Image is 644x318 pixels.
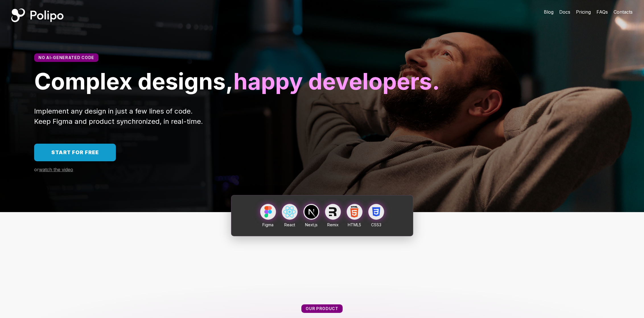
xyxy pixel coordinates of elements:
[305,222,318,227] span: Next.js
[371,222,381,227] span: CSS3
[544,9,554,15] a: Blog
[51,149,99,155] span: Start for free
[559,9,570,15] a: Docs
[348,222,361,227] span: HTML5
[34,167,39,172] span: or
[39,167,73,172] span: watch the video
[544,9,554,15] span: Blog
[559,9,570,15] span: Docs
[34,107,203,125] span: Implement any design in just a few lines of code. Keep Figma and product synchronized, in real-time.
[262,222,273,227] span: Figma
[233,67,440,95] span: happy developers.
[596,9,608,15] span: FAQs
[34,67,233,95] span: Complex designs,
[576,9,591,15] span: Pricing
[306,306,338,311] span: Our product
[596,9,608,15] a: FAQs
[576,9,591,15] a: Pricing
[284,222,295,227] span: React
[34,167,73,172] a: orwatch the video
[614,9,633,15] a: Contacts
[38,55,94,60] span: No AI-generated code
[34,144,116,161] a: Start for free
[614,9,633,15] span: Contacts
[327,222,339,227] span: Remix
